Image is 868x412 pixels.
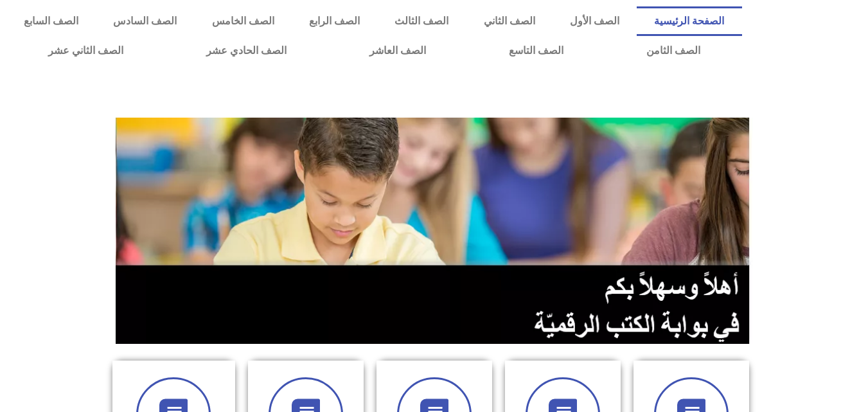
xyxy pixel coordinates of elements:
[467,36,605,66] a: الصف التاسع
[292,6,377,36] a: الصف الرابع
[328,36,467,66] a: الصف العاشر
[377,6,466,36] a: الصف الثالث
[605,36,741,66] a: الصف الثامن
[96,6,194,36] a: الصف السادس
[164,36,328,66] a: الصف الحادي عشر
[6,36,164,66] a: الصف الثاني عشر
[195,6,292,36] a: الصف الخامس
[466,6,553,36] a: الصف الثاني
[637,6,741,36] a: الصفحة الرئيسية
[6,6,96,36] a: الصف السابع
[553,6,637,36] a: الصف الأول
